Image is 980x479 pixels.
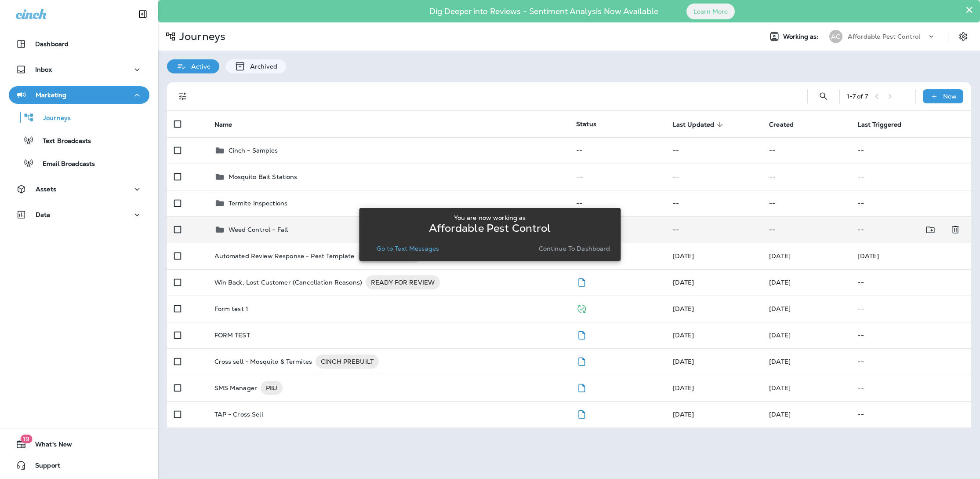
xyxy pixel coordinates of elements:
td: -- [762,216,850,243]
p: -- [857,279,964,286]
td: -- [762,137,850,164]
span: Frank Carreno [769,358,791,366]
td: -- [762,190,850,216]
button: Journeys [9,108,149,127]
p: Dashboard [35,40,69,48]
p: Continue to Dashboard [539,245,610,252]
p: Assets [36,186,56,193]
p: SMS Manager [214,381,258,395]
span: Last Updated [673,121,726,128]
span: Support [26,462,60,472]
p: Cinch - Samples [229,147,278,154]
p: Marketing [36,91,66,99]
button: Move to folder [922,221,940,239]
p: Affordable Pest Control [848,33,920,40]
span: PBJ [261,384,283,392]
div: AC [829,30,842,43]
p: Affordable Pest Control [429,225,551,232]
p: Form test 1 [214,305,249,312]
p: FORM TEST [214,332,250,339]
span: Frank Carreno [673,305,694,313]
p: Data [36,211,51,218]
button: Text Broadcasts [9,131,149,150]
span: Frank Carreno [769,305,791,313]
span: Created [769,121,794,128]
button: Support [9,457,149,474]
button: Marketing [9,86,149,104]
span: Frank Carreno [673,252,694,260]
td: -- [850,216,931,243]
p: -- [857,358,964,365]
button: Dashboard [9,35,149,53]
td: -- [850,190,971,216]
p: Cross sell - Mosquito & Termites [214,355,312,369]
p: -- [857,305,964,312]
button: 19What's New [9,435,149,453]
button: Search Journeys [815,88,832,105]
button: Delete [947,221,964,239]
button: Inbox [9,61,149,78]
span: Frank Carreno [673,384,694,392]
p: Journeys [176,30,225,43]
button: Close [965,3,973,17]
span: Frank Carreno [769,331,791,339]
p: Journeys [34,114,71,123]
span: Frank Carreno [769,252,791,260]
span: 19 [20,435,32,443]
p: Win Back, Lost Customer (Cancellation Reasons) [214,275,362,289]
button: Settings [955,29,971,44]
td: -- [850,164,971,190]
span: Last Updated [673,121,715,128]
button: Filters [174,88,192,105]
button: Go to Text Messages [373,242,443,255]
div: PBJ [261,381,283,395]
span: Frank Carreno [673,410,694,418]
span: Frank Carreno [673,331,694,339]
button: Assets [9,180,149,198]
span: Frank Carreno [673,278,694,286]
span: Frank Carreno [769,410,791,418]
span: Last Triggered [857,121,913,128]
td: -- [666,190,762,216]
p: Mosquito Bait Stations [229,173,298,180]
td: [DATE] [850,243,971,269]
p: TAP - Cross Sell [214,411,263,418]
p: Active [187,63,211,70]
td: -- [762,164,850,190]
span: Last Triggered [857,121,901,128]
p: Archived [246,63,277,70]
span: Frank Carreno [673,358,694,366]
td: -- [666,137,762,164]
td: -- [850,137,971,164]
button: Collapse Sidebar [131,5,155,23]
td: -- [666,216,762,243]
div: CINCH PREBUILT [358,249,421,263]
p: Go to Text Messages [377,245,439,252]
button: Email Broadcasts [9,154,149,172]
p: -- [857,411,964,418]
span: Created [769,121,805,128]
p: Automated Review Response - Pest Template [214,249,355,263]
td: -- [666,164,762,190]
p: You are now working as [454,214,526,221]
button: Continue to Dashboard [535,242,614,255]
button: Learn More [686,4,735,19]
span: Working as: [783,33,820,40]
span: CINCH PREBUILT [358,252,421,260]
span: Frank Carreno [769,384,791,392]
button: Data [9,206,149,223]
p: -- [857,384,964,391]
p: Inbox [35,66,52,73]
p: Weed Control - Fall [229,226,288,233]
span: CINCH PREBUILT [316,357,379,366]
div: 1 - 7 of 7 [847,93,868,100]
p: -- [857,332,964,339]
span: Name [214,121,232,128]
p: Termite Inspections [229,200,288,207]
p: Email Broadcasts [34,160,95,168]
p: Text Broadcasts [34,137,91,146]
div: CINCH PREBUILT [316,355,379,369]
span: What's New [26,441,72,451]
span: Frank Carreno [769,278,791,286]
span: Name [214,121,244,128]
